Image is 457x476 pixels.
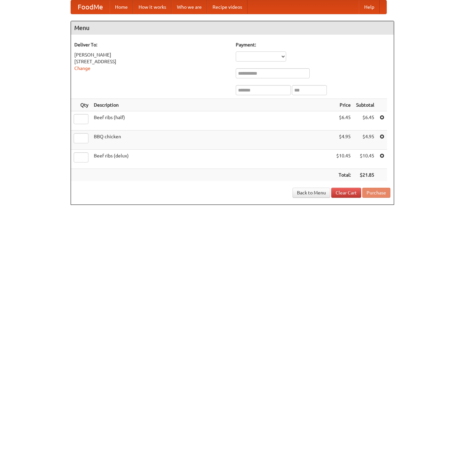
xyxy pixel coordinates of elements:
[110,0,133,14] a: Home
[353,99,377,111] th: Subtotal
[353,111,377,131] td: $6.45
[71,0,110,14] a: FoodMe
[74,66,90,71] a: Change
[334,131,353,150] td: $4.95
[362,188,390,198] button: Purchase
[74,58,229,65] div: [STREET_ADDRESS]
[74,51,229,58] div: [PERSON_NAME]
[334,169,353,181] th: Total:
[353,150,377,169] td: $10.45
[133,0,172,14] a: How it works
[71,21,394,35] h4: Menu
[91,150,334,169] td: Beef ribs (delux)
[353,131,377,150] td: $4.95
[353,169,377,181] th: $21.85
[293,188,330,198] a: Back to Menu
[74,41,229,48] h5: Deliver To:
[91,131,334,150] td: BBQ chicken
[236,41,390,48] h5: Payment:
[172,0,207,14] a: Who we are
[359,0,380,14] a: Help
[207,0,247,14] a: Recipe videos
[334,99,353,111] th: Price
[91,111,334,131] td: Beef ribs (half)
[91,99,334,111] th: Description
[331,188,361,198] a: Clear Cart
[334,111,353,131] td: $6.45
[71,99,91,111] th: Qty
[334,150,353,169] td: $10.45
